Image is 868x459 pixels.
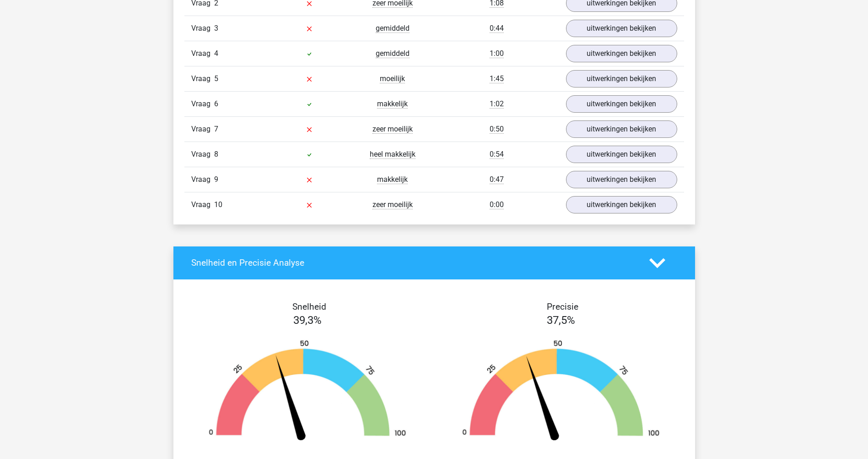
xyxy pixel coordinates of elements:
span: gemiddeld [376,49,410,58]
span: 1:45 [490,74,504,83]
span: Vraag [191,124,214,135]
span: 0:54 [490,150,504,159]
span: 0:00 [490,200,504,209]
span: 39,3% [293,314,322,327]
span: 3 [214,24,218,33]
a: uitwerkingen bekijken [566,45,677,62]
img: 38.c81ac9a22bb6.png [448,339,674,444]
h4: Snelheid [191,301,427,312]
span: gemiddeld [376,24,410,33]
span: 1:02 [490,99,504,109]
span: zeer moeilijk [372,125,413,134]
a: uitwerkingen bekijken [566,171,677,188]
a: uitwerkingen bekijken [566,95,677,113]
span: makkelijk [377,175,408,184]
img: 39.cfb20498deeb.png [194,339,421,444]
span: 6 [214,99,218,108]
a: uitwerkingen bekijken [566,120,677,138]
span: moeilijk [380,74,405,83]
span: 0:44 [490,24,504,33]
a: uitwerkingen bekijken [566,70,677,87]
span: 10 [214,200,222,209]
span: 0:50 [490,125,504,134]
span: Vraag [191,73,214,84]
span: Vraag [191,174,214,185]
h4: Snelheid en Precisie Analyse [191,257,636,268]
span: heel makkelijk [370,150,415,159]
h4: Precisie [445,301,681,312]
span: Vraag [191,98,214,109]
span: 1:00 [490,49,504,58]
a: uitwerkingen bekijken [566,146,677,163]
span: zeer moeilijk [372,200,413,209]
a: uitwerkingen bekijken [566,196,677,213]
a: uitwerkingen bekijken [566,20,677,37]
span: Vraag [191,199,214,210]
span: 37,5% [547,314,575,327]
span: 7 [214,125,218,133]
span: Vraag [191,149,214,160]
span: 5 [214,74,218,83]
span: Vraag [191,23,214,34]
span: Vraag [191,48,214,59]
span: 8 [214,150,218,158]
span: makkelijk [377,99,408,109]
span: 9 [214,175,218,184]
span: 0:47 [490,175,504,184]
span: 4 [214,49,218,58]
